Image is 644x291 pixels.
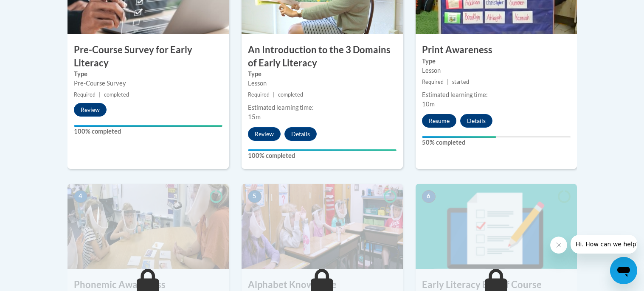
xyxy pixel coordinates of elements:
[74,125,222,127] div: Your progress
[74,91,96,98] span: Required
[460,114,492,128] button: Details
[99,91,101,98] span: |
[422,136,496,138] div: Your progress
[248,103,397,112] div: Estimated learning time:
[610,257,637,284] iframe: Button to launch messaging window
[550,237,567,254] iframe: Close message
[242,43,403,70] h3: An Introduction to the 3 Domains of Early Literacy
[422,138,571,147] label: 50% completed
[416,184,577,269] img: Course Image
[248,113,261,120] span: 15m
[248,149,397,151] div: Your progress
[248,69,397,79] label: Type
[104,91,129,98] span: completed
[74,103,107,117] button: Review
[447,79,449,85] span: |
[571,235,637,254] iframe: Message from company
[422,57,571,66] label: Type
[74,190,87,203] span: 4
[74,69,222,79] label: Type
[5,6,69,13] span: Hi. How can we help?
[248,127,281,141] button: Review
[273,91,275,98] span: |
[242,184,403,269] img: Course Image
[422,66,571,75] div: Lesson
[278,91,303,98] span: completed
[248,190,262,203] span: 5
[416,43,577,57] h3: Print Awareness
[284,127,317,141] button: Details
[248,91,270,98] span: Required
[74,79,222,88] div: Pre-Course Survey
[67,184,229,269] img: Course Image
[248,151,397,160] label: 100% completed
[422,114,456,128] button: Resume
[422,79,444,85] span: Required
[248,79,397,88] div: Lesson
[74,127,222,136] label: 100% completed
[67,43,229,70] h3: Pre-Course Survey for Early Literacy
[452,79,469,85] span: started
[422,100,435,108] span: 10m
[422,90,571,100] div: Estimated learning time:
[422,190,436,203] span: 6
